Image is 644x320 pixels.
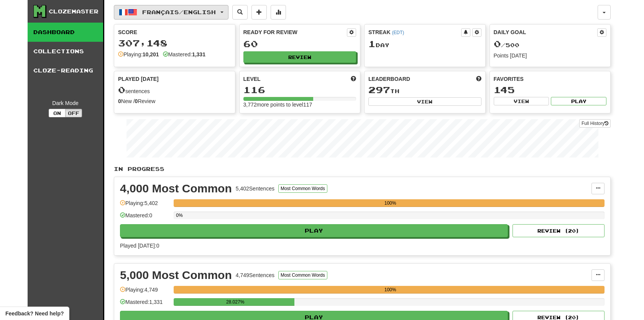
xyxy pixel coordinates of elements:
a: Full History [579,119,611,128]
div: 307,148 [118,38,231,48]
div: 100% [176,286,605,294]
div: Day [368,39,481,49]
p: In Progress [114,165,611,173]
span: Played [DATE] [118,75,159,83]
div: 4,000 Most Common [120,183,232,194]
strong: 10,201 [143,51,159,57]
span: Played [DATE]: 0 [120,243,159,249]
span: 1 [368,38,376,49]
div: 28.027% [176,298,294,306]
div: Clozemaster [49,8,99,15]
span: 0 [118,84,125,95]
button: Français/English [114,5,228,20]
div: Points [DATE] [494,52,607,59]
a: Dashboard [28,23,103,42]
button: Review (20) [513,224,605,237]
span: 297 [368,84,390,95]
div: Ready for Review [243,28,347,36]
div: 100% [176,199,605,207]
strong: 0 [118,98,121,104]
button: Play [120,224,508,237]
a: Collections [28,42,103,61]
a: (EDT) [392,30,404,35]
div: 5,000 Most Common [120,269,232,281]
div: Dark Mode [33,99,97,107]
span: Score more points to level up [351,75,356,83]
strong: 1,331 [192,51,205,57]
div: 60 [243,39,356,49]
span: 0 [494,38,501,49]
button: View [494,97,549,105]
button: Add sentence to collection [251,5,267,20]
button: Play [551,97,606,105]
div: Playing: [118,51,159,58]
button: Review [243,51,356,63]
button: Search sentences [232,5,248,20]
span: / 500 [494,42,519,48]
div: 3,772 more points to level 117 [243,101,356,108]
div: Mastered: [163,51,205,58]
span: Open feedback widget [5,310,64,317]
div: New / Review [118,97,231,105]
div: Daily Goal [494,28,598,37]
button: View [368,97,481,106]
div: Playing: 4,749 [120,286,170,299]
button: More stats [271,5,286,20]
div: Playing: 5,402 [120,199,170,212]
span: This week in points, UTC [476,75,481,83]
div: Favorites [494,75,607,83]
a: Cloze-Reading [28,61,103,80]
div: Score [118,28,231,36]
div: 116 [243,85,356,95]
div: th [368,85,481,95]
button: Off [65,109,82,117]
span: Français / English [142,9,216,15]
div: sentences [118,85,231,95]
button: Most Common Words [278,271,327,279]
button: On [49,109,66,117]
div: Mastered: 1,331 [120,298,170,311]
button: Most Common Words [278,184,327,193]
div: Streak [368,28,461,36]
div: 145 [494,85,607,95]
div: 4,749 Sentences [236,271,274,279]
span: Level [243,75,261,83]
strong: 0 [135,98,138,104]
span: Leaderboard [368,75,410,83]
div: Mastered: 0 [120,212,170,224]
div: 5,402 Sentences [236,185,274,192]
